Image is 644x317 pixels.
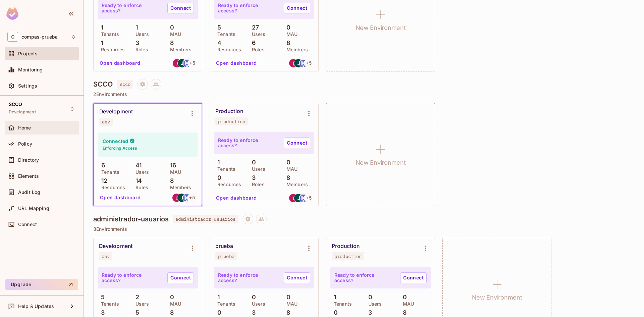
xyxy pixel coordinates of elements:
button: Open dashboard [213,58,260,68]
button: Upgrade [5,279,78,290]
p: Ready to enforce access? [218,138,278,148]
button: Open dashboard [97,192,144,203]
h4: SCCO [93,80,113,88]
p: 1 [132,24,138,31]
p: 14 [132,177,142,184]
h1: New Environment [356,158,406,168]
div: production [218,119,245,124]
h4: administrador-usuarios [93,215,169,223]
p: Tenants [98,169,119,175]
p: 0 [167,294,174,301]
p: Members [283,47,308,52]
span: Audit Log [18,190,40,195]
a: Connect [284,272,310,283]
div: Development [99,108,133,115]
a: Connect [284,3,310,13]
p: Resources [214,47,241,52]
button: Environment settings [302,242,316,255]
p: 41 [132,162,142,169]
div: dev [102,254,110,259]
span: Home [18,125,31,130]
a: Connect [167,3,194,13]
p: Tenants [214,166,235,172]
h1: New Environment [356,23,406,33]
p: 0 [214,174,221,181]
p: 5 [132,309,139,316]
img: jbolanosg@gmail.com [172,194,181,202]
span: URL Mapping [18,206,49,211]
img: gcarrillo@compas.com.co [182,194,191,202]
p: Tenants [98,32,119,37]
p: 2 Environments [93,92,635,97]
p: Tenants [214,32,235,37]
p: Roles [132,47,148,52]
p: Ready to enforce access? [334,272,395,283]
p: 0 [365,294,372,301]
p: 1 [214,159,220,166]
p: 0 [167,24,174,31]
button: Environment settings [302,107,316,120]
div: Production [332,243,360,250]
p: 0 [283,294,290,301]
button: Environment settings [185,107,199,120]
button: Open dashboard [97,58,143,68]
p: Members [167,47,192,52]
button: Environment settings [419,242,432,255]
p: 4 [214,40,221,46]
p: Resources [98,47,125,52]
span: scco [117,80,133,89]
img: gcarrillo@compas.com.co [299,194,308,202]
span: Connect [18,222,37,227]
span: + 5 [306,61,311,65]
p: MAU [283,166,298,172]
a: Connect [284,138,310,148]
span: Elements [18,173,39,179]
p: 0 [399,294,407,301]
p: Ready to enforce access? [102,272,162,283]
p: 5 [214,24,221,31]
img: jesus.rueda.04@gmail.com [178,59,186,67]
p: 3 [98,309,105,316]
p: Users [249,166,265,172]
span: + 5 [306,196,311,200]
p: 1 [98,24,103,31]
p: 16 [167,162,176,169]
img: jesus.rueda.04@gmail.com [177,194,186,202]
p: 3 [249,309,256,316]
span: + 5 [189,195,195,200]
img: gcarrillo@compas.com.co [183,59,191,67]
p: 0 [214,309,221,316]
p: Users [249,32,265,37]
p: 3 Environments [93,226,635,232]
p: Users [132,169,149,175]
p: Resources [214,182,241,187]
span: Projects [18,51,38,56]
h4: Connected [103,138,128,144]
p: 3 [365,309,372,316]
p: 8 [399,309,407,316]
img: jbolanosg@gmail.com [289,59,298,67]
p: MAU [399,301,414,307]
img: SReyMgAAAABJRU5ErkJggg== [6,7,18,20]
p: MAU [283,32,298,37]
span: Workspace: compas-prueba [21,34,58,40]
img: jbolanosg@gmail.com [173,59,181,67]
div: prueba [215,243,233,250]
h6: Enforcing Access [103,145,137,151]
p: 12 [98,177,107,184]
div: dev [102,119,110,124]
p: 5 [98,294,105,301]
button: Environment settings [186,242,199,255]
span: Policy [18,141,32,147]
div: Development [99,243,132,250]
p: MAU [167,301,181,307]
p: MAU [167,32,181,37]
span: Monitoring [18,67,43,72]
p: 0 [330,309,338,316]
p: Tenants [214,301,235,307]
span: C [7,32,18,42]
p: Roles [249,47,265,52]
span: + 5 [190,61,195,65]
p: Tenants [330,301,352,307]
span: Settings [18,83,37,89]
